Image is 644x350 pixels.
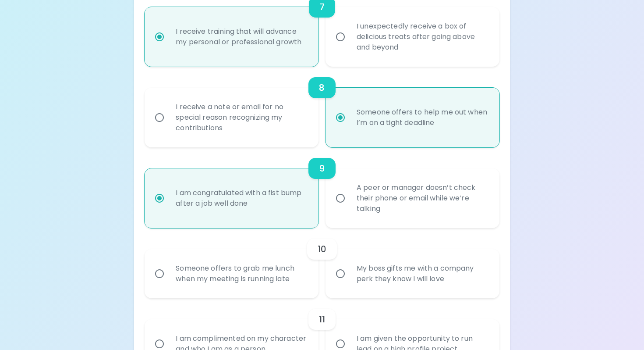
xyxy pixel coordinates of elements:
h6: 9 [319,161,325,175]
div: Someone offers to grab me lunch when my meeting is running late [169,253,314,295]
h6: 10 [318,242,326,256]
div: choice-group-check [145,228,499,298]
h6: 11 [319,312,325,326]
div: choice-group-check [145,147,499,228]
div: I receive a note or email for no special reason recognizing my contributions [169,91,314,144]
div: A peer or manager doesn’t check their phone or email while we’re talking [350,172,495,225]
div: choice-group-check [145,67,499,147]
div: I am congratulated with a fist bump after a job well done [169,177,314,219]
h6: 8 [319,81,325,95]
div: My boss gifts me with a company perk they know I will love [350,253,495,295]
div: Someone offers to help me out when I’m on a tight deadline [350,96,495,139]
div: I receive training that will advance my personal or professional growth [169,16,314,58]
div: I unexpectedly receive a box of delicious treats after going above and beyond [350,11,495,63]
